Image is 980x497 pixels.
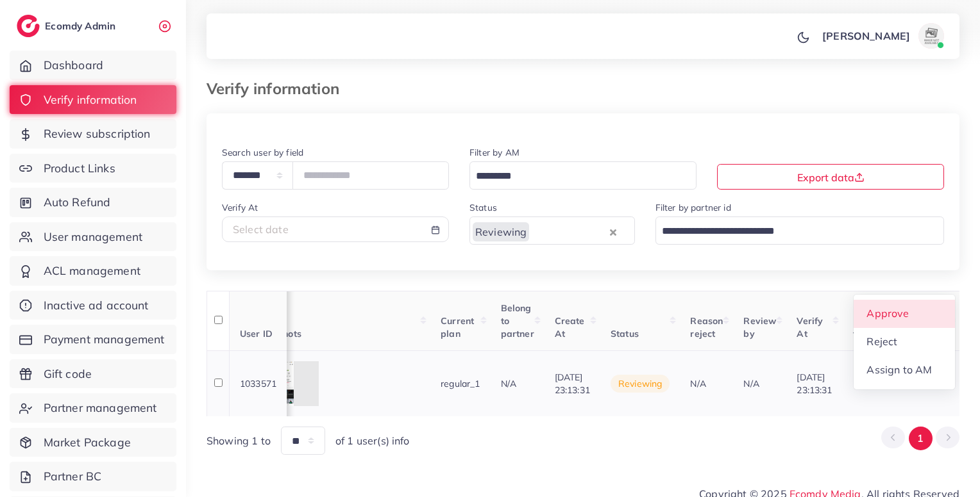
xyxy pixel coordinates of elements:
[743,378,759,389] span: N/A
[655,201,731,214] label: Filter by partner id
[866,307,909,320] span: Approve
[10,393,176,423] a: Partner management
[44,468,102,485] span: Partner BC
[690,378,705,389] span: N/A
[471,167,680,186] input: Search for option
[240,378,276,389] span: 1033571
[10,428,176,457] a: Market Package
[815,23,949,49] a: [PERSON_NAME]avatar
[44,366,92,382] span: Gift code
[822,28,910,44] p: [PERSON_NAME]
[207,434,271,448] span: Showing 1 to
[611,375,670,393] span: reviewing
[717,164,944,190] button: Export data
[44,57,103,74] span: Dashboard
[44,263,140,279] span: ACL management
[44,194,111,211] span: Auto Refund
[207,79,350,98] h3: Verify information
[743,315,776,339] span: Review by
[530,222,606,241] input: Search for option
[881,427,959,450] ul: Pagination
[797,171,865,184] span: Export data
[10,119,176,149] a: Review subscription
[469,161,697,189] div: Search for option
[797,371,832,396] span: [DATE] 23:13:31
[240,328,273,339] span: User ID
[10,154,176,183] a: Product Links
[501,302,534,340] span: Belong to partner
[45,20,119,32] h2: Ecomdy Admin
[611,328,639,339] span: Status
[555,315,585,339] span: Create At
[44,126,151,142] span: Review subscription
[10,51,176,80] a: Dashboard
[441,315,474,339] span: Current plan
[10,222,176,252] a: User management
[10,291,176,320] a: Inactive ad account
[44,434,131,451] span: Market Package
[17,15,40,37] img: logo
[10,188,176,217] a: Auto Refund
[469,146,520,159] label: Filter by AM
[501,378,516,389] span: N/A
[44,160,115,177] span: Product Links
[473,222,529,241] span: Reviewing
[10,256,176,286] a: ACL management
[44,331,165,348] span: Payment management
[918,23,944,49] img: avatar
[10,462,176,491] a: Partner BC
[655,216,945,244] div: Search for option
[10,325,176,354] a: Payment management
[657,222,928,241] input: Search for option
[17,15,119,37] a: logoEcomdy Admin
[866,363,932,376] span: Assign to AM
[10,85,176,115] a: Verify information
[909,427,933,450] button: Go to page 1
[610,224,616,239] button: Clear Selected
[222,201,258,214] label: Verify At
[44,297,149,314] span: Inactive ad account
[441,378,480,389] span: regular_1
[10,359,176,389] a: Gift code
[233,223,289,236] span: Select date
[44,229,142,245] span: User management
[44,400,157,416] span: Partner management
[690,315,723,339] span: Reason reject
[469,216,635,244] div: Search for option
[797,315,823,339] span: Verify At
[222,146,303,159] label: Search user by field
[44,92,137,108] span: Verify information
[866,335,897,348] span: Reject
[335,434,410,448] span: of 1 user(s) info
[469,201,497,214] label: Status
[555,371,590,396] span: [DATE] 23:13:31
